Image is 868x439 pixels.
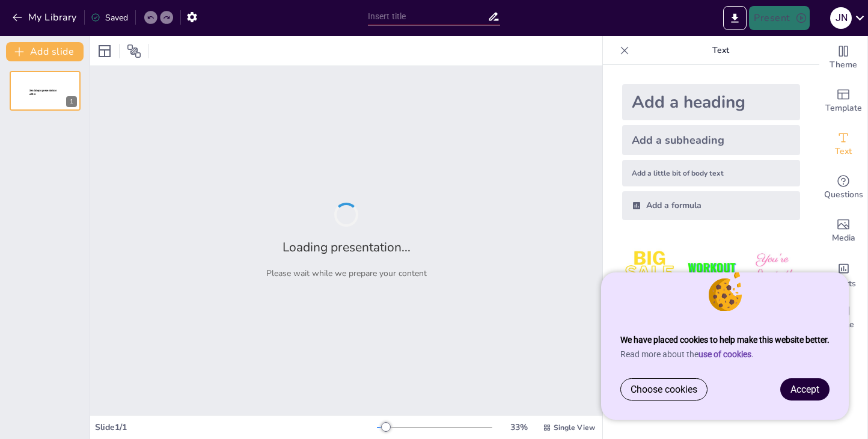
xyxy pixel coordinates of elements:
[91,12,128,23] div: Saved
[127,44,141,58] span: Position
[620,335,830,345] strong: We have placed cookies to help make this website better.
[622,84,800,120] div: Add a heading
[835,145,852,158] span: Text
[621,379,707,400] a: Choose cookies
[283,239,411,256] h2: Loading presentation...
[266,268,427,279] p: Please wait while we prepare your content
[749,6,809,30] button: Present
[622,160,800,186] div: Add a little bit of body text
[622,239,678,295] img: 1.jpeg
[622,125,800,155] div: Add a subheading
[819,166,867,209] div: Get real-time input from your audience
[825,102,862,115] span: Template
[634,36,807,65] p: Text
[620,349,830,359] p: Read more about the .
[819,123,867,166] div: Add text boxes
[819,253,867,296] div: Add charts and graphs
[368,8,488,25] input: Insert title
[819,79,867,123] div: Add ready made slides
[554,423,595,432] span: Single View
[830,7,852,29] div: J N
[10,71,81,111] div: Sendsteps presentation editor1
[723,6,747,30] button: Export to PowerPoint
[830,6,852,30] button: J N
[819,209,867,253] div: Add images, graphics, shapes or video
[832,232,855,245] span: Media
[698,349,751,359] a: use of cookies
[824,188,863,201] span: Questions
[631,384,697,395] span: Choose cookies
[9,8,82,27] button: My Library
[622,191,800,220] div: Add a formula
[504,422,533,433] div: 33 %
[819,36,867,79] div: Change the overall theme
[95,41,114,61] div: Layout
[66,96,77,107] div: 1
[790,384,819,395] span: Accept
[95,422,377,433] div: Slide 1 / 1
[830,58,857,72] span: Theme
[683,239,739,295] img: 2.jpeg
[29,89,57,96] span: Sendsteps presentation editor
[781,379,829,400] a: Accept
[744,239,800,295] img: 3.jpeg
[6,42,84,61] button: Add slide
